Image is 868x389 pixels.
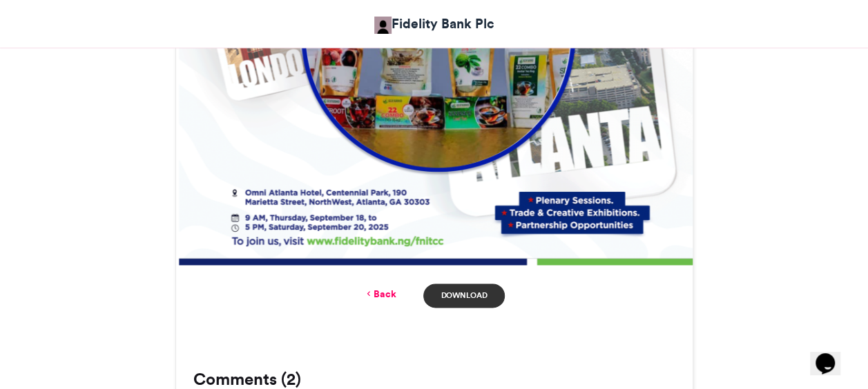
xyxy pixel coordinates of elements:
[374,14,494,34] a: Fidelity Bank Plc
[810,334,854,375] iframe: chat widget
[363,287,396,301] a: Back
[193,371,675,388] h3: Comments (2)
[374,17,392,34] img: Fidelity Bank
[423,283,504,308] a: Download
